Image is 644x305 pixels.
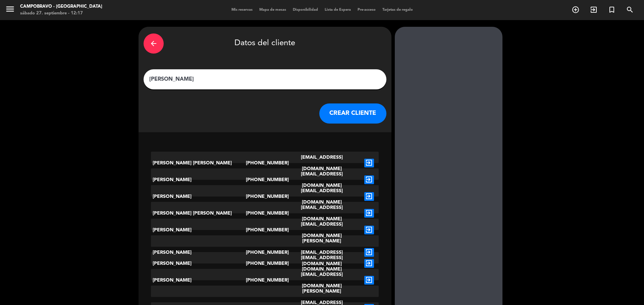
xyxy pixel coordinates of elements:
[151,185,246,208] div: [PERSON_NAME]
[151,168,246,191] div: [PERSON_NAME]
[590,6,598,14] i: exit_to_app
[246,168,284,191] div: [PHONE_NUMBER]
[144,32,386,55] div: Datos del cliente
[284,152,360,174] div: [EMAIL_ADDRESS][DOMAIN_NAME]
[151,235,246,270] div: [PERSON_NAME]
[289,8,321,12] span: Disponibilidad
[284,269,360,292] div: [EMAIL_ADDRESS][DOMAIN_NAME]
[364,192,374,201] i: exit_to_app
[149,75,381,84] input: Escriba nombre, correo electrónico o número de teléfono...
[608,6,616,14] i: turned_in_not
[364,159,374,167] i: exit_to_app
[284,168,360,191] div: [EMAIL_ADDRESS][DOMAIN_NAME]
[246,152,284,174] div: [PHONE_NUMBER]
[228,8,256,12] span: Mis reservas
[379,8,416,12] span: Tarjetas de regalo
[364,276,374,285] i: exit_to_app
[246,235,284,270] div: [PHONE_NUMBER]
[284,235,360,270] div: [PERSON_NAME][EMAIL_ADDRESS][DOMAIN_NAME]
[284,252,360,275] div: [EMAIL_ADDRESS][DOMAIN_NAME]
[284,219,360,241] div: [EMAIL_ADDRESS][DOMAIN_NAME]
[364,175,374,184] i: exit_to_app
[321,8,354,12] span: Lista de Espera
[364,209,374,218] i: exit_to_app
[626,6,634,14] i: search
[572,6,580,14] i: add_circle_outline
[284,185,360,208] div: [EMAIL_ADDRESS][DOMAIN_NAME]
[20,10,102,17] div: sábado 27. septiembre - 12:17
[354,8,379,12] span: Pre-acceso
[246,185,284,208] div: [PHONE_NUMBER]
[246,219,284,241] div: [PHONE_NUMBER]
[319,103,386,124] button: CREAR CLIENTE
[5,4,15,16] button: menu
[246,202,284,225] div: [PHONE_NUMBER]
[151,152,246,174] div: [PERSON_NAME] [PERSON_NAME]
[151,269,246,292] div: [PERSON_NAME]
[5,4,15,14] i: menu
[284,202,360,225] div: [EMAIL_ADDRESS][DOMAIN_NAME]
[151,252,246,275] div: [PERSON_NAME]
[246,269,284,292] div: [PHONE_NUMBER]
[364,248,374,257] i: exit_to_app
[364,226,374,234] i: exit_to_app
[151,219,246,241] div: [PERSON_NAME]
[246,252,284,275] div: [PHONE_NUMBER]
[151,202,246,225] div: [PERSON_NAME] [PERSON_NAME]
[364,259,374,268] i: exit_to_app
[20,3,102,10] div: Campobravo - [GEOGRAPHIC_DATA]
[256,8,289,12] span: Mapa de mesas
[150,40,158,48] i: arrow_back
